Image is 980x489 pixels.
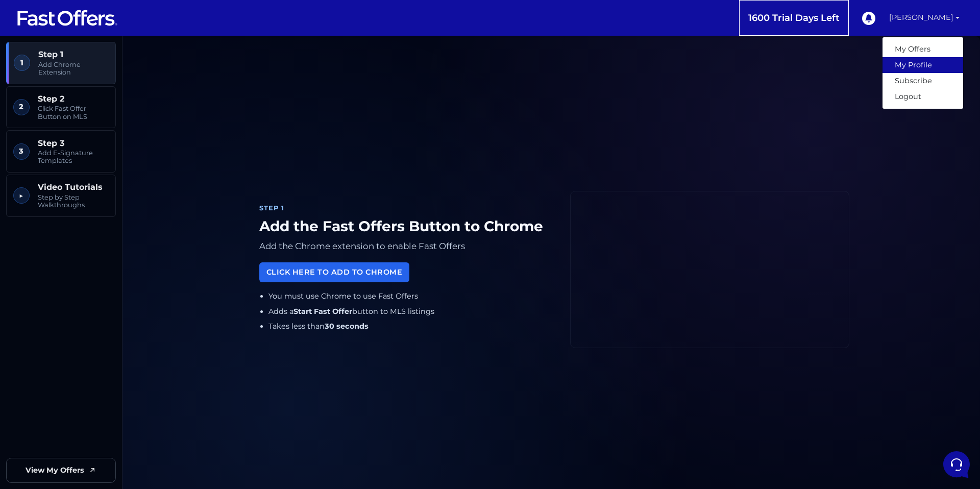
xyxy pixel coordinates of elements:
a: Fast OffersYou:yo[DATE] [12,109,192,139]
a: View My Offers [6,458,116,483]
a: Open Help Center [127,184,188,192]
span: Step 1 [38,50,109,59]
a: See all [165,57,188,65]
strong: Start Fast Offer [293,307,352,316]
a: 1 Step 1 Add Chrome Extension [6,42,116,84]
p: Thank you. We will escalate this matter and have the support team look into it asap. [43,86,162,96]
span: Step by Step Walkthroughs [38,193,109,209]
span: 2 [13,99,30,115]
a: AuraThank you. We will escalate this matter and have the support team look into it asap.[DATE] [12,69,192,100]
li: You must use Chrome to use Fast Offers [268,290,554,302]
span: Fast Offers [43,113,162,123]
span: Add E-Signature Templates [38,149,109,165]
div: [PERSON_NAME] [882,37,964,109]
span: Video Tutorials [38,182,109,192]
span: Start a Conversation [73,150,143,158]
span: Click Fast Offer Button on MLS [38,105,109,120]
p: Help [158,342,171,351]
a: Logout [883,89,963,105]
p: [DATE] [168,74,188,83]
span: Add Chrome Extension [38,61,109,77]
button: Start a Conversation [16,143,188,164]
p: [DATE] [168,113,188,122]
a: Click Here to Add to Chrome [259,262,409,282]
li: Adds a button to MLS listings [268,306,554,317]
span: View My Offers [26,464,84,476]
p: Messages [88,342,117,351]
span: Step 2 [38,94,109,104]
h2: Hello [PERSON_NAME] 👋 [8,8,171,41]
a: 2 Step 2 Click Fast Offer Button on MLS [6,86,116,129]
img: dark [24,118,36,130]
a: 3 Step 3 Add E-Signature Templates [6,130,116,173]
h1: Add the Fast Offers Button to Chrome [259,218,554,235]
strong: 30 seconds [325,322,369,331]
a: ▶︎ Video Tutorials Step by Step Walkthroughs [6,175,116,217]
iframe: Customerly Messenger Launcher [941,449,972,480]
li: Takes less than [268,321,554,332]
input: Search for an Article... [23,206,167,216]
a: My Profile [883,57,963,73]
button: Help [133,328,196,351]
span: ▶︎ [13,187,30,204]
button: Messages [71,328,134,351]
span: 1 [14,55,30,71]
div: Step 1 [259,203,554,213]
p: Home [31,342,48,351]
span: Your Conversations [16,57,83,65]
span: 3 [13,143,30,160]
span: Step 3 [38,138,109,148]
button: Home [8,328,71,351]
a: Subscribe [883,73,963,89]
span: Find an Answer [16,184,69,192]
iframe: Fast Offers Chrome Extension [571,191,849,348]
a: 1600 Trial Days Left [740,7,848,30]
img: dark [16,75,37,95]
span: Aura [43,74,162,84]
p: You: yo [43,125,162,135]
a: My Offers [883,41,963,57]
img: dark [17,118,29,130]
p: Add the Chrome extension to enable Fast Offers [259,239,554,254]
